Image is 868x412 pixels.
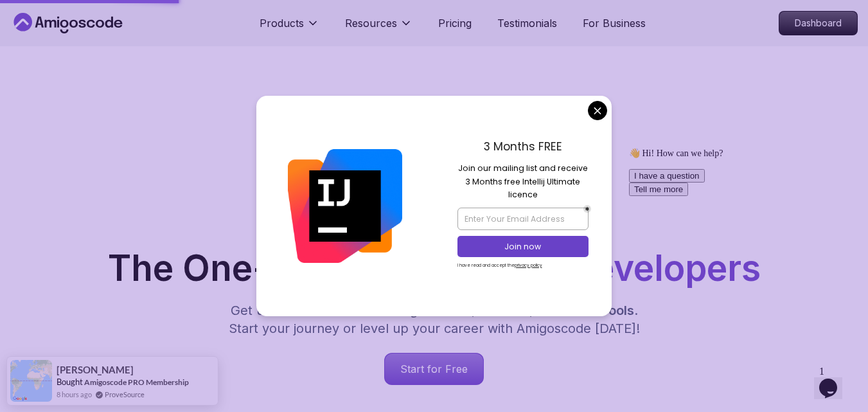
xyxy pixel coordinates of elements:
a: Pricing [438,15,472,31]
p: Dashboard [779,12,857,35]
iframe: chat widget [624,143,855,354]
span: 8 hours ago [57,389,92,400]
iframe: chat widget [814,361,855,399]
span: Tools [601,303,634,318]
a: Testimonials [497,15,557,31]
a: For Business [583,15,646,31]
a: Start for Free [384,353,484,385]
button: I have a question [5,26,81,40]
a: Amigoscode PRO Membership [84,377,189,387]
span: 👋 Hi! How can we help? [5,6,99,15]
span: Bought [57,377,83,387]
h1: The One-Stop Platform for [10,251,858,286]
button: Tell me more [5,40,64,53]
img: provesource social proof notification image [10,360,52,402]
p: Products [260,15,304,31]
p: Get unlimited access to coding , , and . Start your journey or level up your career with Amigosco... [218,301,650,337]
p: Resources [345,15,397,31]
p: Start for Free [385,354,483,384]
span: [PERSON_NAME] [57,364,134,375]
a: Dashboard [779,11,858,35]
div: 👋 Hi! How can we help?I have a questionTell me more [5,5,236,53]
button: Products [260,15,319,41]
button: Resources [345,15,412,41]
a: ProveSource [105,389,145,400]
